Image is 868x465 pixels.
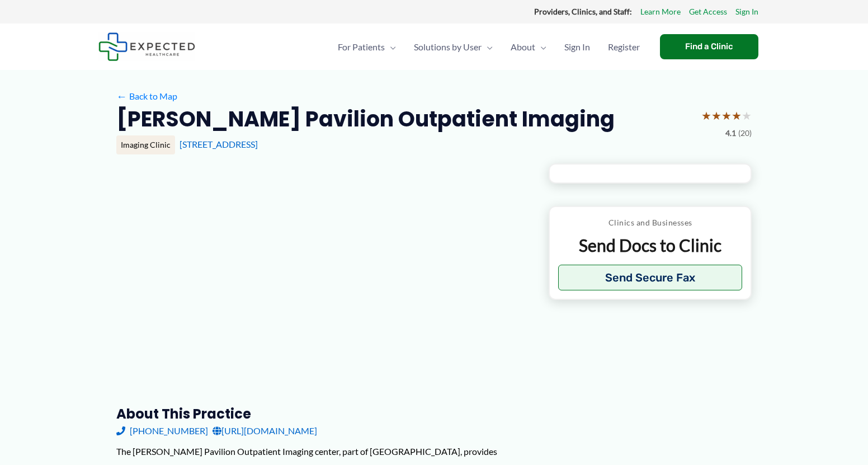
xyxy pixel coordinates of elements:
h2: [PERSON_NAME] Pavilion Outpatient Imaging [116,105,615,133]
span: Menu Toggle [385,27,396,67]
span: ← [116,91,127,101]
a: [URL][DOMAIN_NAME] [213,422,317,439]
span: ★ [732,105,742,126]
span: ★ [742,105,752,126]
div: Imaging Clinic [116,135,175,154]
span: For Patients [338,27,385,67]
a: Sign In [735,4,758,19]
img: Expected Healthcare Logo - side, dark font, small [98,32,195,61]
span: ★ [721,105,732,126]
a: Register [599,27,649,67]
a: For PatientsMenu Toggle [329,27,405,67]
a: [STREET_ADDRESS] [180,139,258,149]
span: Menu Toggle [482,27,493,67]
span: Menu Toggle [535,27,546,67]
a: [PHONE_NUMBER] [116,422,208,439]
span: ★ [711,105,721,126]
p: Send Docs to Clinic [558,234,742,256]
span: Sign In [564,27,590,67]
span: (20) [738,126,752,140]
nav: Primary Site Navigation [329,27,649,67]
span: About [511,27,535,67]
a: Solutions by UserMenu Toggle [405,27,502,67]
h3: About this practice [116,405,531,422]
span: 4.1 [725,126,736,140]
a: Learn More [640,4,681,19]
strong: Providers, Clinics, and Staff: [534,7,632,16]
p: Clinics and Businesses [558,215,742,230]
a: AboutMenu Toggle [502,27,555,67]
a: Sign In [555,27,599,67]
span: ★ [701,105,711,126]
a: Find a Clinic [660,34,758,59]
span: Register [608,27,640,67]
button: Send Secure Fax [558,265,742,290]
a: ←Back to Map [116,88,177,105]
a: Get Access [689,4,727,19]
span: Solutions by User [414,27,482,67]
